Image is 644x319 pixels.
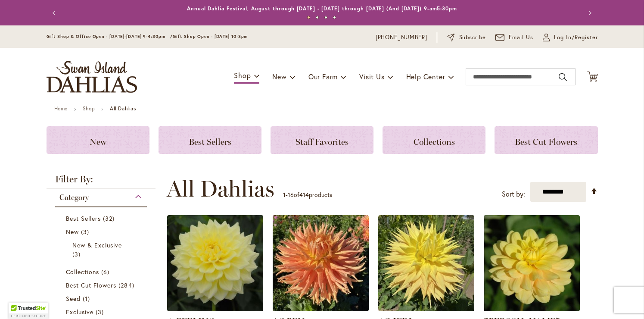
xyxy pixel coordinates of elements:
p: - of products [283,188,332,202]
span: Shop [234,71,251,80]
button: Previous [47,4,64,22]
span: Email Us [509,33,533,42]
a: AC Jeri [378,305,474,313]
span: New [90,137,106,147]
span: Exclusive [66,308,93,316]
span: 414 [299,191,309,199]
span: 32 [103,214,117,223]
a: Home [54,105,68,112]
span: Best Cut Flowers [66,281,117,289]
span: Our Farm [308,72,338,81]
span: Best Cut Flowers [515,137,577,147]
span: All Dahlias [167,176,274,202]
img: A-Peeling [167,215,263,311]
span: Subscribe [459,33,486,42]
strong: Filter By: [47,175,156,188]
a: store logo [47,61,137,93]
a: AC BEN [273,305,369,313]
a: Collections [66,267,139,276]
span: 3 [81,227,91,236]
a: Log In/Register [543,33,598,42]
span: 3 [96,307,106,316]
a: Subscribe [447,33,486,42]
iframe: Launch Accessibility Center [6,288,31,313]
span: Visit Us [359,72,384,81]
a: New [66,227,139,236]
span: Collections [66,268,100,276]
span: New [66,228,79,236]
a: Best Sellers [66,214,139,223]
span: Gift Shop & Office Open - [DATE]-[DATE] 9-4:30pm / [47,34,173,39]
a: Best Cut Flowers [495,126,597,154]
span: 1 [83,294,92,303]
a: Exclusive [66,307,139,316]
span: Seed [66,294,81,303]
img: AHOY MATEY [484,215,580,311]
img: AC Jeri [378,215,474,311]
a: Seed [66,294,139,303]
strong: All Dahlias [110,105,136,112]
a: New &amp; Exclusive [72,241,132,259]
a: [PHONE_NUMBER] [376,33,428,42]
a: Shop [83,105,95,112]
a: Staff Favorites [271,126,373,154]
span: Best Sellers [189,137,231,147]
span: 3 [72,250,83,259]
a: Annual Dahlia Festival, August through [DATE] - [DATE] through [DATE] (And [DATE]) 9-am5:30pm [187,5,457,12]
span: Log In/Register [554,33,598,42]
button: 4 of 4 [333,16,336,19]
a: AHOY MATEY [484,305,580,313]
button: Next [581,4,598,22]
span: Collections [414,137,455,147]
span: 1 [283,191,286,199]
span: Staff Favorites [296,137,348,147]
span: New & Exclusive [72,241,122,249]
span: 16 [288,191,294,199]
span: 6 [101,267,112,276]
button: 1 of 4 [307,16,310,19]
span: Best Sellers [66,214,101,222]
a: Best Sellers [159,126,261,154]
button: 2 of 4 [316,16,319,19]
button: 3 of 4 [324,16,327,19]
span: Gift Shop Open - [DATE] 10-3pm [173,34,248,39]
a: A-Peeling [167,305,263,313]
span: Category [59,193,89,202]
a: Best Cut Flowers [66,281,139,290]
span: New [272,72,286,81]
img: AC BEN [273,215,369,311]
a: Collections [383,126,485,154]
a: Email Us [495,33,533,42]
span: Help Center [406,72,445,81]
a: New [47,126,149,154]
label: Sort by: [502,186,525,202]
span: 284 [118,281,136,290]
